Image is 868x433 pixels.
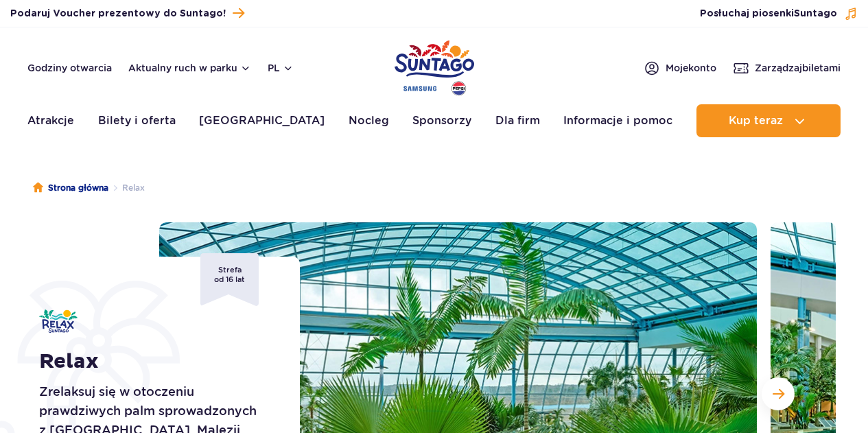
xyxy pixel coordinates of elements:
a: Strona główna [33,181,108,195]
a: Bilety i oferta [98,104,176,137]
button: Następny slajd [762,377,795,410]
a: Sponsorzy [412,104,471,137]
a: [GEOGRAPHIC_DATA] [199,104,325,137]
img: Relax [39,309,78,333]
button: Posłuchaj piosenkiSuntago [700,7,858,21]
h1: Relax [39,349,269,374]
span: Moje konto [666,61,716,75]
button: Kup teraz [696,104,841,137]
span: Suntago [794,9,837,19]
a: Podaruj Voucher prezentowy do Suntago! [10,4,244,23]
a: Nocleg [349,104,389,137]
a: Zarządzajbiletami [733,60,841,76]
span: Zarządzaj biletami [755,61,841,75]
span: Podaruj Voucher prezentowy do Suntago! [10,7,226,21]
a: Park of Poland [395,34,474,97]
a: Informacje i pomoc [563,104,672,137]
a: Dla firm [495,104,540,137]
span: Posłuchaj piosenki [700,7,837,21]
a: Mojekonto [644,60,716,76]
a: Godziny otwarcia [27,61,112,75]
button: Aktualny ruch w parku [128,62,251,73]
li: Relax [108,181,145,195]
span: Strefa od 16 lat [200,253,259,306]
span: Kup teraz [729,115,783,127]
button: pl [268,61,294,75]
a: Atrakcje [27,104,74,137]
